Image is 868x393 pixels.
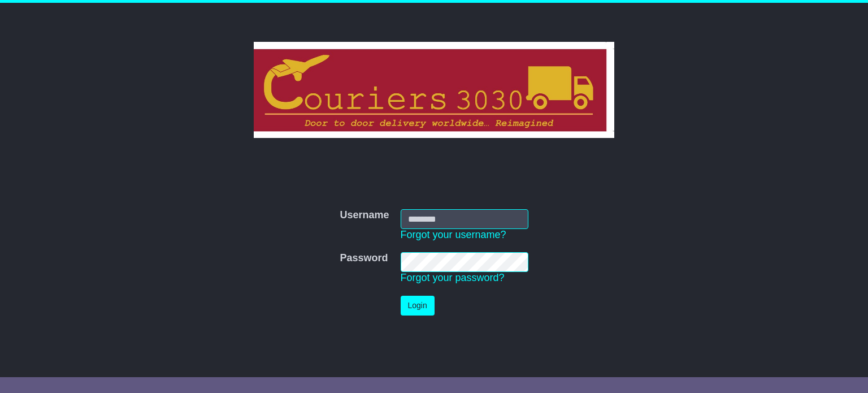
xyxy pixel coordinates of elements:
[401,296,435,316] button: Login
[254,42,615,138] img: Couriers 3030
[401,229,506,240] a: Forgot your username?
[340,252,388,265] label: Password
[401,272,505,283] a: Forgot your password?
[340,209,389,222] label: Username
